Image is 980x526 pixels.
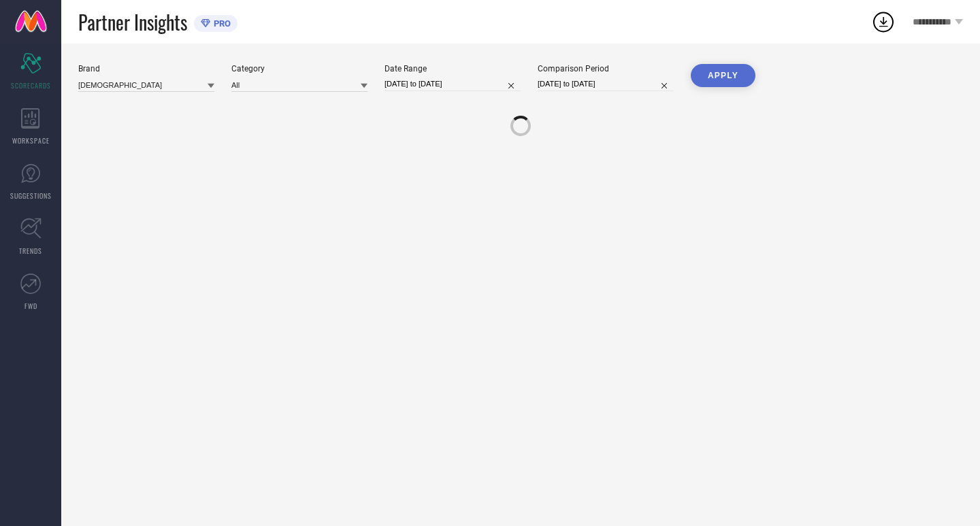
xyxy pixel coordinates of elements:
[78,64,214,73] div: Brand
[24,301,37,311] span: FWD
[538,77,674,91] input: Select comparison period
[691,64,755,87] button: APPLY
[11,80,51,91] span: SCORECARDS
[12,135,50,146] span: WORKSPACE
[210,18,231,29] span: PRO
[10,191,52,201] span: SUGGESTIONS
[871,10,896,34] div: Open download list
[19,246,42,256] span: TRENDS
[231,64,367,73] div: Category
[538,64,674,73] div: Comparison Period
[385,64,521,73] div: Date Range
[78,8,187,36] span: Partner Insights
[385,77,521,91] input: Select date range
